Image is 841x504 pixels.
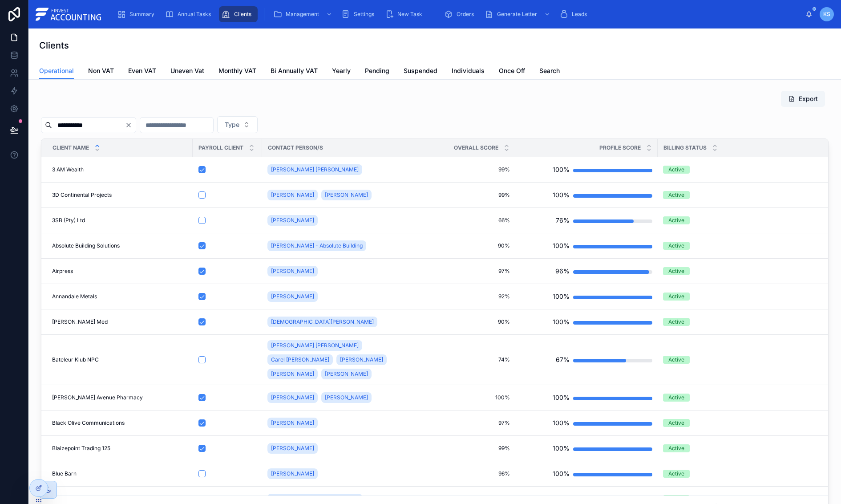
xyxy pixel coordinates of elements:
div: Active [668,394,684,402]
a: Blue Barn [52,470,187,477]
span: Bi Annually VAT [271,66,318,75]
span: [PERSON_NAME] [271,191,314,199]
a: 92% [420,293,510,300]
a: Absolute Building Solutions [52,242,187,249]
a: [PERSON_NAME] [PERSON_NAME] [267,163,409,177]
a: [PERSON_NAME] [267,392,318,403]
a: [PERSON_NAME] [267,264,409,278]
a: 100% [420,394,510,401]
span: New Task [397,11,422,18]
a: Generate Letter [482,6,555,22]
div: Active [668,166,684,174]
a: 97% [420,419,510,427]
a: 100% [521,414,652,432]
a: Orders [441,6,480,22]
span: Suspended [404,66,437,75]
a: 3SB (Pty) Ltd [52,217,187,224]
h1: Clients [39,39,69,52]
span: [PERSON_NAME] - Absolute Building [271,242,363,249]
span: 90% [420,318,510,325]
div: Active [668,356,684,364]
a: Airpress [52,268,187,275]
a: 100% [521,288,652,305]
span: [PERSON_NAME] [271,293,314,300]
a: Uneven Vat [170,63,204,81]
a: 67% [521,351,652,369]
a: [PERSON_NAME] [267,416,409,430]
a: Non VAT [88,63,114,81]
span: [PERSON_NAME] [PERSON_NAME] [271,166,359,173]
a: New Task [382,6,429,22]
span: Payroll Client [198,144,243,151]
span: [PERSON_NAME] [325,191,368,199]
span: Blaizepoint Trading 125 [52,445,110,452]
span: [PERSON_NAME] [271,268,314,275]
span: Summary [129,11,154,18]
span: Blue Barn [52,470,77,477]
a: 66% [420,217,510,224]
a: Suspended [404,63,437,81]
span: 3SB (Pty) Ltd [52,217,85,224]
a: 99% [420,191,510,199]
a: [PERSON_NAME] [267,291,318,302]
a: Bateleur Klub NPC [52,356,187,363]
a: 3D Continental Projects [52,191,187,199]
a: Carel [PERSON_NAME] [267,354,333,365]
a: [PERSON_NAME] [267,418,318,428]
span: Management [286,11,319,18]
span: Search [539,66,560,75]
a: [PERSON_NAME][PERSON_NAME] [267,390,409,405]
a: [DEMOGRAPHIC_DATA][PERSON_NAME] [267,315,409,329]
span: 96% [420,470,510,477]
div: Active [668,470,684,478]
a: [PERSON_NAME] [267,266,318,276]
span: Settings [354,11,374,18]
a: 76% [521,211,652,229]
a: [PERSON_NAME] Avenue Pharmacy [52,394,187,401]
div: Active [668,293,684,301]
a: Clients [219,6,258,22]
a: 99% [420,445,510,452]
a: 100% [521,186,652,204]
span: [PERSON_NAME] [271,217,314,224]
div: 76% [556,211,570,229]
div: 100% [553,186,570,204]
span: Billing Status [663,144,707,151]
span: Airpress [52,268,73,275]
div: Active [668,191,684,199]
span: 3D Continental Projects [52,191,112,199]
span: Overall Score [454,144,498,151]
span: Pending [365,66,389,75]
a: 100% [521,439,652,457]
span: 97% [420,268,510,275]
a: Management [271,6,337,22]
div: Active [668,495,684,503]
span: [PERSON_NAME] [325,370,368,378]
div: Active [668,216,684,224]
a: [PERSON_NAME] [267,441,409,455]
a: [DEMOGRAPHIC_DATA][PERSON_NAME] [267,317,377,327]
a: Yearly [332,63,351,81]
a: 100% [521,389,652,406]
span: 90% [420,242,510,249]
span: [PERSON_NAME] [340,356,383,363]
span: [PERSON_NAME] [325,394,368,401]
span: Bateleur Klub NPC [52,356,99,363]
div: 67% [556,351,570,369]
a: Once Off [499,63,525,81]
div: 100% [553,313,570,331]
span: Profile Score [599,144,641,151]
a: Black Olive Communications [52,419,187,427]
button: Export [781,91,825,107]
a: [PERSON_NAME] [PERSON_NAME] [267,340,362,351]
span: [DEMOGRAPHIC_DATA][PERSON_NAME] [271,318,374,325]
a: [PERSON_NAME] [267,215,318,226]
span: [PERSON_NAME] [PERSON_NAME] [271,342,359,349]
a: [PERSON_NAME][PERSON_NAME] [267,188,409,202]
div: 96% [555,262,570,280]
div: 100% [553,465,570,483]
